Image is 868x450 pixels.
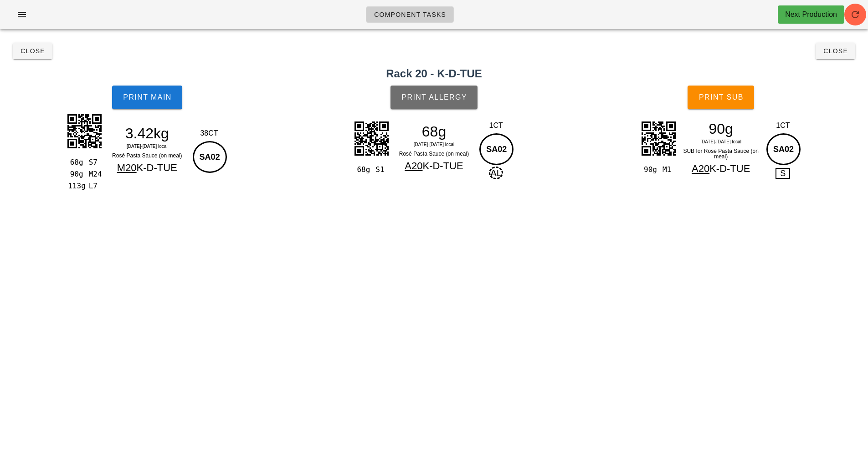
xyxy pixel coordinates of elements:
img: 9AG49kj5YG3sLAAAAAElFTkSuQmCC [349,116,394,161]
div: SA02 [193,141,227,173]
span: Print Sub [699,93,744,101]
span: M20 [117,162,137,173]
div: M1 [659,164,678,176]
div: Rosé Pasta Sauce (on meal) [108,151,187,160]
div: 68g [66,157,85,168]
a: Component Tasks [366,6,454,23]
div: Rosé Pasta Sauce (on meal) [395,149,474,158]
button: Close [816,43,855,59]
div: S7 [85,157,104,168]
span: [DATE]-[DATE] local [414,142,455,147]
span: Close [20,47,45,55]
div: 1CT [477,120,515,131]
div: M24 [85,168,104,180]
div: L7 [85,180,104,192]
button: Print Allergy [390,86,478,109]
button: Print Sub [688,86,754,109]
img: UnmkFM1sVFL4kuvTojYxCZAHiolQ8B0d3yGkIiPzZwCUxkyt1U+RRQIEKLSRpsA2Sg22SpAiEobbQJko9hkqwAhKm20CZCNYp... [636,116,681,161]
span: AL [489,167,503,179]
h2: Rack 20 - K-D-TUE [5,66,863,82]
span: A20 [405,160,422,172]
div: 113g [66,180,85,192]
div: 90g [640,164,659,176]
div: 68g [353,164,372,176]
div: 1CT [764,120,802,131]
div: S1 [372,164,390,176]
div: 90g [681,122,760,136]
button: Close [13,43,52,59]
span: A20 [692,163,709,174]
div: SUB for Rosé Pasta Sauce (on meal) [681,147,760,161]
div: 90g [66,168,85,180]
div: Next Production [785,9,837,20]
span: Print Main [123,93,172,101]
span: K-D-TUE [709,163,750,174]
span: Close [823,47,848,55]
div: 68g [395,125,474,138]
span: [DATE]-[DATE] local [127,144,168,149]
button: Print Main [112,86,182,109]
span: [DATE]-[DATE] local [700,139,741,144]
span: K-D-TUE [422,160,463,172]
div: 38CT [190,128,228,139]
div: 3.42kg [108,126,187,140]
span: K-D-TUE [137,162,177,173]
span: S [776,168,790,179]
div: SA02 [766,133,801,165]
span: Component Tasks [374,11,446,18]
img: DNKaQ8xIRsQopJAbsDkYqVaVtSX1MmKWNavTlkm5EaAvBYQrNKWRTYhMd3T19EKIQA7Zg6BKYXMbeVPEQRMCEFpYYwJWQg22c... [62,108,107,154]
div: SA02 [479,133,514,165]
span: Print Allergy [401,93,467,101]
